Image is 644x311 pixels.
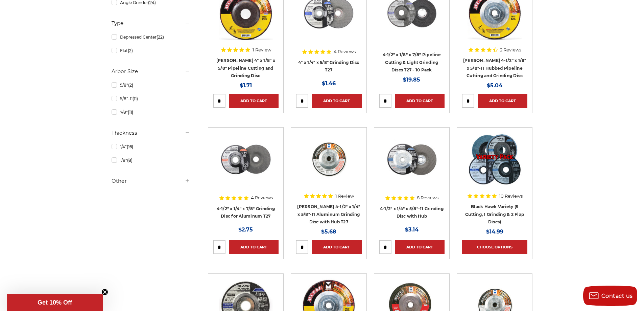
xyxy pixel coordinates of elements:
[312,94,361,108] a: Add to Cart
[385,132,439,186] img: BHA 4.5 Inch Grinding Wheel with 5/8 inch hub
[405,226,419,233] span: $3.14
[238,226,253,233] span: $2.75
[157,35,164,40] span: (22)
[302,132,356,186] img: Aluminum Grinding Wheel with Hub
[112,31,190,43] a: Depressed Center
[312,240,361,254] a: Add to Cart
[240,82,252,89] span: $1.71
[321,228,336,235] span: $5.68
[112,79,190,91] a: 5/8"
[128,48,133,53] span: (2)
[112,141,190,153] a: 1/4"
[583,286,637,306] button: Contact us
[7,294,103,311] div: Get 10% OffClose teaser
[462,132,527,198] a: Black Hawk Variety (5 Cutting, 1 Grinding & 2 Flap Discs)
[112,67,190,75] h5: Arbor Size
[112,45,190,57] a: Flat
[101,289,108,295] button: Close teaser
[296,132,361,198] a: Aluminum Grinding Wheel with Hub
[462,240,527,254] a: Choose Options
[297,204,360,224] a: [PERSON_NAME] 4-1/2" x 1/4" x 5/8"-11 Aluminum Grinding Disc with Hub T27
[403,76,420,83] span: $19.85
[383,52,441,72] a: 4-1/2" x 1/8" x 7/8" Pipeline Cutting & Light Grinding Discs T27 - 10 Pack
[217,206,275,219] a: 4-1/2" x 1/4" x 7/8" Grinding Disc for Aluminum T27
[468,132,522,186] img: Black Hawk Variety (5 Cutting, 1 Grinding & 2 Flap Discs)
[112,154,190,166] a: 1/8"
[112,93,190,105] a: 5/8"-11
[229,94,279,108] a: Add to Cart
[112,129,190,137] h5: Thickness
[395,94,445,108] a: Add to Cart
[486,228,503,235] span: $14.99
[38,299,72,306] span: Get 10% Off
[298,60,359,73] a: 4" x 1/4" x 5/8" Grinding Disc T27
[213,132,279,198] a: BHA 4.5 inch grinding disc for aluminum
[253,48,271,52] span: 1 Review
[216,58,275,78] a: [PERSON_NAME] 4" x 1/8" x 5/8" Pipeline Cutting and Grinding Disc
[463,58,526,78] a: [PERSON_NAME] 4-1/2" x 1/8" x 5/8"-11 Hubbed Pipeline Cutting and Grinding Disc
[112,106,190,118] a: 7/8"
[395,240,445,254] a: Add to Cart
[335,194,354,198] span: 1 Review
[499,194,523,198] span: 10 Reviews
[133,96,138,101] span: (11)
[229,240,279,254] a: Add to Cart
[478,94,527,108] a: Add to Cart
[219,132,273,186] img: BHA 4.5 inch grinding disc for aluminum
[601,293,633,299] span: Contact us
[251,196,273,200] span: 4 Reviews
[127,158,133,163] span: (8)
[500,48,521,52] span: 2 Reviews
[334,49,356,54] span: 4 Reviews
[322,80,336,87] span: $1.46
[112,177,190,185] h5: Other
[128,83,133,88] span: (2)
[417,196,438,200] span: 8 Reviews
[127,144,133,149] span: (16)
[380,206,444,219] a: 4-1/2" x 1/4" x 5/8"-11 Grinding Disc with Hub
[112,19,190,27] h5: Type
[465,204,524,224] a: Black Hawk Variety (5 Cutting, 1 Grinding & 2 Flap Discs)
[128,110,133,115] span: (11)
[487,82,502,89] span: $5.04
[379,132,445,198] a: BHA 4.5 Inch Grinding Wheel with 5/8 inch hub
